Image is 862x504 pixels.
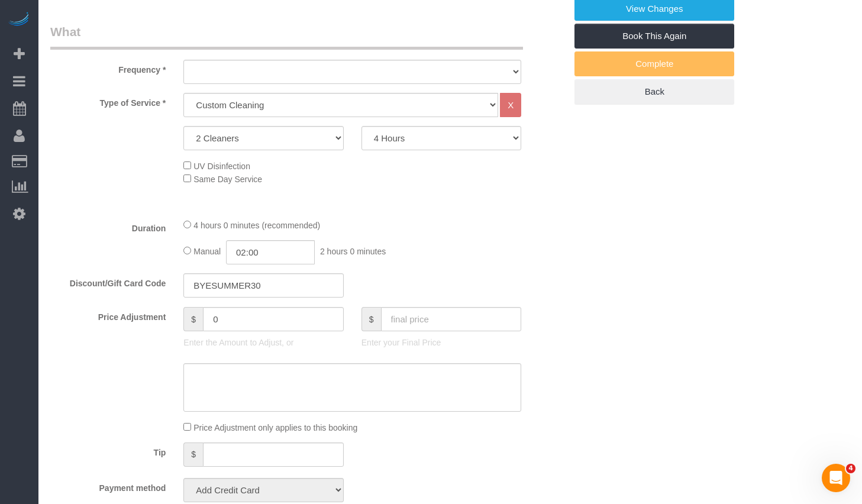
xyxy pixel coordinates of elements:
a: Back [574,79,734,104]
label: Price Adjustment [41,307,175,323]
label: Payment method [41,478,175,494]
span: 4 [846,464,855,473]
p: Enter your Final Price [361,337,521,348]
label: Frequency * [41,60,175,76]
label: Tip [41,442,175,458]
span: 2 hours 0 minutes [320,247,386,256]
input: final price [381,307,522,331]
span: $ [183,307,203,331]
span: Price Adjustment only applies to this booking [193,423,357,432]
span: 4 hours 0 minutes (recommended) [193,221,320,230]
legend: What [50,23,523,50]
label: Discount/Gift Card Code [41,273,175,289]
p: Enter the Amount to Adjust, or [183,337,343,348]
a: Book This Again [574,24,734,49]
iframe: Intercom live chat [822,464,850,492]
img: Automaid Logo [7,12,31,28]
label: Type of Service * [41,93,175,109]
span: $ [183,442,203,467]
span: UV Disinfection [193,161,250,171]
span: Same Day Service [193,175,262,184]
label: Duration [41,218,175,234]
span: $ [361,307,381,331]
span: Manual [193,247,221,256]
